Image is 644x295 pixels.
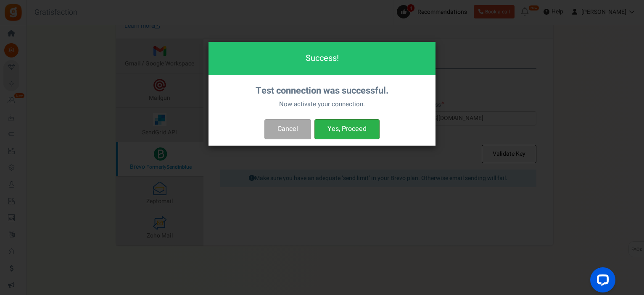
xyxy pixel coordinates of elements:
button: Cancel [264,119,311,139]
p: Now activate your connection. [221,100,423,109]
h4: Test connection was successful. [215,86,429,96]
span: Success! [306,52,339,64]
button: Yes, Proceed [314,119,380,139]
